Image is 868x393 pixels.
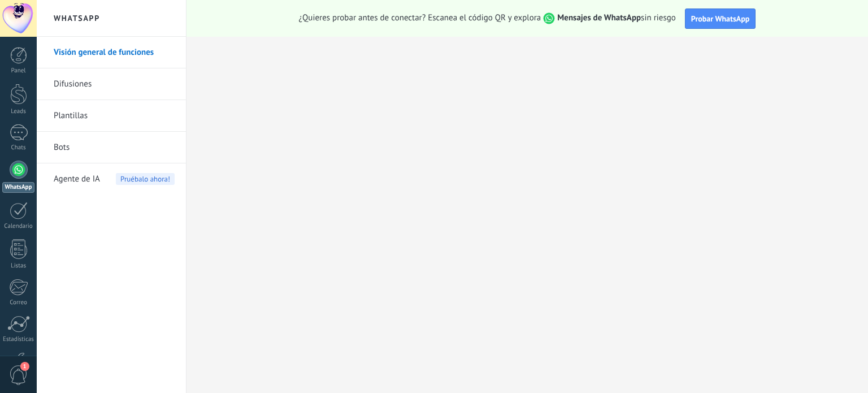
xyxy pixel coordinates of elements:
[20,362,29,371] span: 1
[116,173,175,185] span: Pruébalo ahora!
[37,68,186,100] li: Difusiones
[54,37,175,68] a: Visión general de funciones
[54,163,100,195] span: Agente de IA
[2,262,35,270] div: Listas
[299,12,676,24] span: ¿Quieres probar antes de conectar? Escanea el código QR y explora sin riesgo
[2,299,35,306] div: Correo
[54,163,175,195] a: Agente de IA Pruébalo ahora!
[37,132,186,163] li: Bots
[2,67,35,75] div: Panel
[37,163,186,195] li: Agente de IA
[557,12,641,23] strong: Mensajes de WhatsApp
[2,108,35,115] div: Leads
[685,8,756,29] button: Probar WhatsApp
[2,336,35,343] div: Estadísticas
[2,144,35,152] div: Chats
[2,223,35,230] div: Calendario
[37,37,186,68] li: Visión general de funciones
[54,68,175,100] a: Difusiones
[54,100,175,132] a: Plantillas
[2,182,34,193] div: WhatsApp
[54,132,175,163] a: Bots
[691,14,750,24] span: Probar WhatsApp
[37,100,186,132] li: Plantillas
